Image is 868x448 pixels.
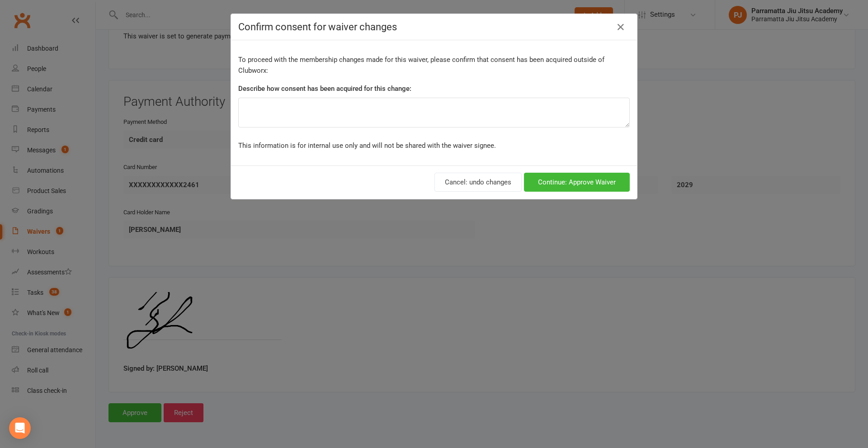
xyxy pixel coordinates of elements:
p: To proceed with the membership changes made for this waiver, please confirm that consent has been... [238,54,630,76]
button: Cancel: undo changes [434,173,522,192]
div: Open Intercom Messenger [9,417,31,439]
p: This information is for internal use only and will not be shared with the waiver signee. [238,140,630,151]
button: Continue: Approve Waiver [524,173,630,192]
span: Confirm consent for waiver changes [238,21,397,33]
label: Describe how consent has been acquired for this change: [238,83,411,94]
button: Close [613,20,628,34]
